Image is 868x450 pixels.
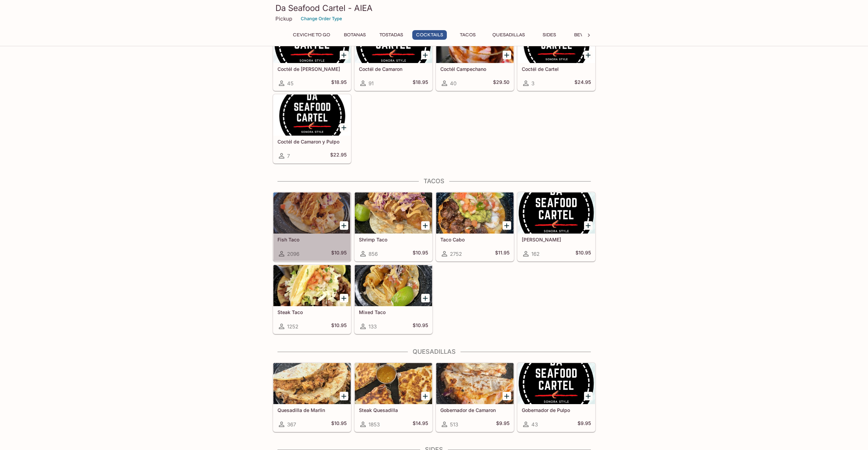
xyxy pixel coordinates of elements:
[359,407,428,413] h5: Steak Quesadilla
[450,251,462,257] span: 2752
[277,66,347,72] h5: Coctél de [PERSON_NAME]
[436,22,514,63] div: Coctél Campechano
[413,322,428,330] h5: $10.95
[340,392,348,400] button: Add Quesadilla de Marlin
[340,51,348,59] button: Add Coctél de Ceviche
[273,95,351,136] div: Coctél de Camaron y Pulpo
[493,79,509,87] h5: $29.50
[531,251,540,257] span: 162
[522,407,591,413] h5: Gobernador de Pulpo
[273,265,351,306] div: Steak Taco
[436,363,514,432] a: Gobernador de Camaron513$9.95
[503,221,511,230] button: Add Taco Cabo
[339,30,370,40] button: Botanas
[534,30,565,40] button: Sides
[275,3,593,13] h3: Da Seafood Cartel - AIEA
[355,22,432,63] div: Coctél de Camaron
[275,15,292,22] p: Pickup
[298,13,345,24] button: Change Order Type
[452,30,483,40] button: Tacos
[331,79,347,87] h5: $18.95
[340,123,348,132] button: Add Coctél de Camaron y Pulpo
[359,309,428,315] h5: Mixed Taco
[287,323,298,330] span: 1252
[359,237,428,242] h5: Shrimp Taco
[450,421,458,428] span: 513
[273,22,351,63] div: Coctél de Ceviche
[421,392,430,400] button: Add Steak Quesadilla
[503,51,511,59] button: Add Coctél Campechano
[289,30,334,40] button: Ceviche To Go
[354,22,432,91] a: Coctél de Camaron91$18.95
[584,221,593,230] button: Add Taco Chando
[413,250,428,258] h5: $10.95
[273,363,351,404] div: Quesadilla de Marlin
[440,66,509,72] h5: Coctél Campechano
[570,30,606,40] button: Beverages
[354,192,432,261] a: Shrimp Taco856$10.95
[277,139,347,145] h5: Coctél de Camaron y Pulpo
[359,66,428,72] h5: Coctél de Camaron
[421,294,430,302] button: Add Mixed Taco
[436,363,514,404] div: Gobernador de Camaron
[518,363,595,404] div: Gobernador de Pulpo
[495,250,509,258] h5: $11.95
[584,51,593,59] button: Add Coctél de Cartel
[436,22,514,91] a: Coctél Campechano40$29.50
[503,392,511,400] button: Add Gobernador de Camaron
[355,265,432,306] div: Mixed Taco
[273,192,351,234] div: Fish Taco
[421,221,430,230] button: Add Shrimp Taco
[517,363,595,432] a: Gobernador de Pulpo43$9.95
[340,294,348,302] button: Add Steak Taco
[517,192,595,261] a: [PERSON_NAME]162$10.95
[277,309,347,315] h5: Steak Taco
[578,420,591,428] h5: $9.95
[277,237,347,242] h5: Fish Taco
[273,177,596,185] h4: Tacos
[355,192,432,234] div: Shrimp Taco
[287,80,294,87] span: 45
[340,221,348,230] button: Add Fish Taco
[287,421,296,428] span: 367
[489,30,529,40] button: Quesadillas
[531,80,534,87] span: 3
[368,251,378,257] span: 856
[531,421,538,428] span: 43
[273,348,596,355] h4: Quesadillas
[376,30,407,40] button: Tostadas
[575,250,591,258] h5: $10.95
[518,22,595,63] div: Coctél de Cartel
[522,237,591,242] h5: [PERSON_NAME]
[518,192,595,234] div: Taco Chando
[436,192,514,234] div: Taco Cabo
[413,79,428,87] h5: $18.95
[450,80,456,87] span: 40
[584,392,593,400] button: Add Gobernador de Pulpo
[273,94,351,163] a: Coctél de Camaron y Pulpo7$22.95
[368,80,374,87] span: 91
[287,251,299,257] span: 2096
[273,192,351,261] a: Fish Taco2096$10.95
[436,192,514,261] a: Taco Cabo2752$11.95
[574,79,591,87] h5: $24.95
[354,363,432,432] a: Steak Quesadilla1853$14.95
[440,407,509,413] h5: Gobernador de Camaron
[368,323,377,330] span: 133
[412,30,447,40] button: Cocktails
[273,265,351,334] a: Steak Taco1252$10.95
[330,152,347,160] h5: $22.95
[331,420,347,428] h5: $10.95
[421,51,430,59] button: Add Coctél de Camaron
[517,22,595,91] a: Coctél de Cartel3$24.95
[355,363,432,404] div: Steak Quesadilla
[496,420,509,428] h5: $9.95
[287,153,290,159] span: 7
[273,22,351,91] a: Coctél de [PERSON_NAME]45$18.95
[354,265,432,334] a: Mixed Taco133$10.95
[522,66,591,72] h5: Coctél de Cartel
[273,363,351,432] a: Quesadilla de Marlin367$10.95
[440,237,509,242] h5: Taco Cabo
[413,420,428,428] h5: $14.95
[368,421,380,428] span: 1853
